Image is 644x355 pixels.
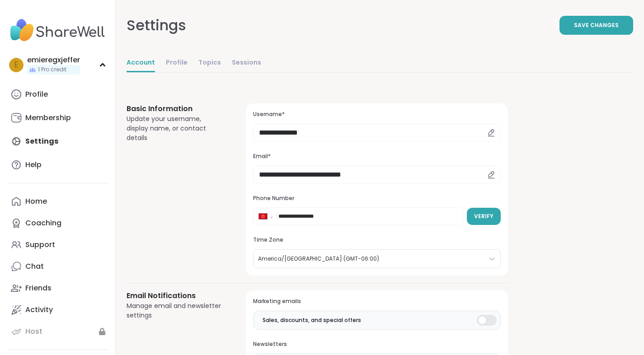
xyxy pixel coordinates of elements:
div: Chat [25,262,44,271]
a: Membership [7,107,108,129]
div: Update your username, display name, or contact details [127,114,224,143]
a: Profile [166,54,188,72]
div: Settings [127,14,186,36]
a: Profile [7,84,108,105]
a: Host [7,321,108,342]
a: Activity [7,299,108,321]
span: Sales, discounts, and special offers [263,316,361,324]
div: Host [25,327,42,336]
div: Friends [25,283,52,293]
div: Help [25,160,42,170]
h3: Newsletters [253,341,501,348]
a: Friends [7,277,108,299]
h3: Basic Information [127,103,224,114]
a: Coaching [7,212,108,234]
a: Home [7,191,108,212]
a: Chat [7,256,108,277]
h3: Time Zone [253,236,501,244]
a: Sessions [232,54,261,72]
a: Account [127,54,155,72]
button: Verify [467,208,501,225]
span: Verify [474,212,494,220]
div: Coaching [25,218,61,228]
div: Manage email and newsletter settings [127,301,224,320]
h3: Marketing emails [253,298,501,305]
a: Help [7,154,108,176]
h3: Phone Number [253,195,501,202]
div: Membership [25,113,71,123]
a: Topics [198,54,221,72]
div: Profile [25,89,48,99]
div: Activity [25,305,53,315]
img: ShareWell Nav Logo [7,14,108,46]
button: Save Changes [559,16,633,35]
span: Save Changes [574,21,619,29]
h3: Email Notifications [127,290,224,301]
div: Home [25,196,47,206]
h3: Email* [253,153,501,160]
span: e [14,59,18,71]
div: Support [25,240,55,250]
a: Support [7,234,108,256]
span: 1 Pro credit [38,66,66,74]
div: emieregxjeffer [27,55,80,65]
h3: Username* [253,111,501,118]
